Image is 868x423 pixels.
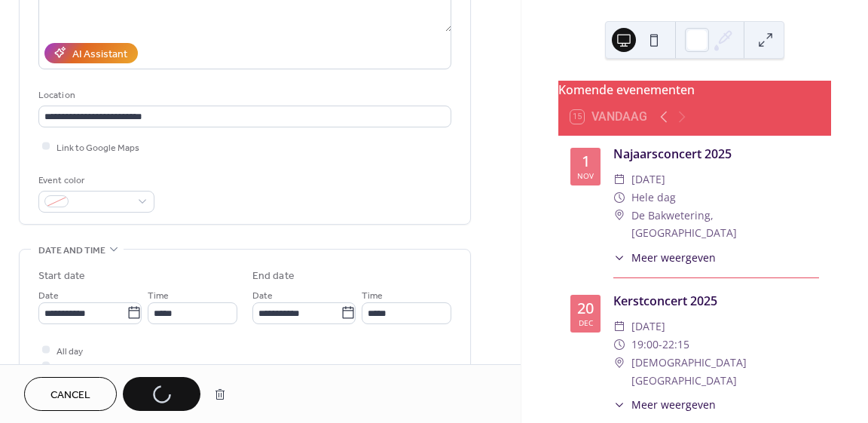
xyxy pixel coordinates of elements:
div: 20 [577,301,594,316]
span: [DATE] [631,170,665,189]
button: Cancel [24,377,117,411]
div: ​ [613,189,625,207]
span: All day [57,343,83,359]
div: ​ [613,250,625,265]
button: ​Meer weergeven [613,250,716,265]
div: Najaarsconcert 2025 [613,145,819,163]
div: dec [579,319,593,326]
button: AI Assistant [44,43,138,63]
span: Meer weergeven [631,397,716,412]
div: AI Assistant [72,46,127,62]
span: Date and time [38,243,105,259]
span: 22:15 [662,336,689,354]
span: Time [148,287,169,303]
span: De Bakwetering, [GEOGRAPHIC_DATA] [631,207,819,243]
div: ​ [613,207,625,225]
div: ​ [613,336,625,354]
div: ​ [613,170,625,189]
span: 19:00 [631,336,659,354]
div: Start date [38,268,85,284]
span: - [659,336,662,354]
div: nov [577,172,594,179]
span: [DATE] [631,317,665,336]
div: ​ [613,397,625,412]
div: ​ [613,317,625,336]
span: Cancel [50,388,90,403]
div: Komende evenementen [558,81,831,99]
div: Location [38,87,448,103]
div: Kerstconcert 2025 [613,292,819,310]
div: 1 [582,154,590,169]
span: Link to Google Maps [57,139,139,155]
div: Event color [38,173,151,189]
span: Show date only [57,359,118,375]
div: ​ [613,354,625,372]
span: [DEMOGRAPHIC_DATA][GEOGRAPHIC_DATA] [631,354,819,390]
div: End date [252,268,295,284]
span: Date [38,287,59,303]
span: Time [362,287,383,303]
span: Meer weergeven [631,250,716,265]
span: Hele dag [631,189,676,207]
button: ​Meer weergeven [613,397,716,412]
span: Date [252,287,273,303]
